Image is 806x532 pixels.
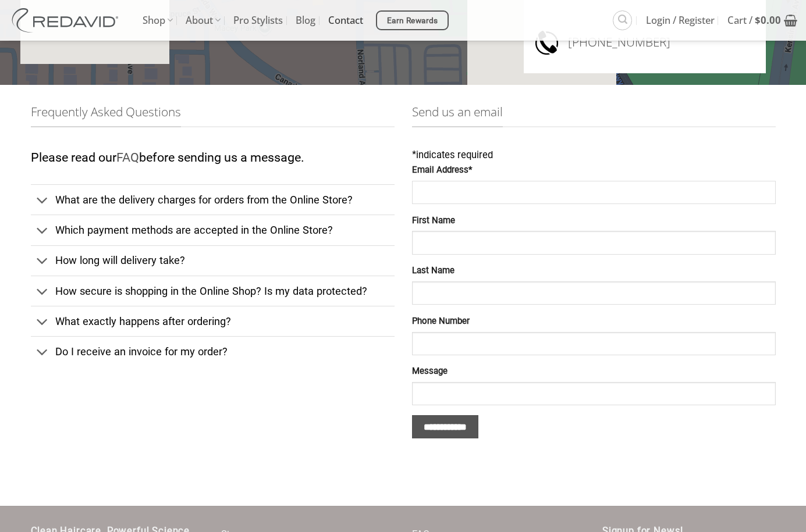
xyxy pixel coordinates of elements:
button: Toggle [31,188,55,213]
label: Email Address [412,163,776,177]
span: Cart / [727,6,781,35]
span: Frequently Asked Questions [31,102,181,127]
span: $ [755,13,761,27]
button: Toggle [31,249,55,274]
h3: [PHONE_NUMBER] [568,29,754,56]
span: How long will delivery take? [55,254,185,266]
span: What exactly happens after ordering? [55,315,231,327]
a: Toggle Do I receive an invoice for my order? [31,336,395,366]
a: Toggle What exactly happens after ordering? [31,306,395,336]
span: Which payment methods are accepted in the Online Store? [55,224,333,236]
div: indicates required [412,148,776,163]
p: Please read our before sending us a message. [31,148,395,168]
span: Do I receive an invoice for my order? [55,345,228,358]
a: Earn Rewards [376,10,449,30]
a: FAQ [116,150,139,165]
button: Toggle [31,279,55,305]
img: REDAVID Salon Products | United States [9,8,125,33]
a: Search [613,10,632,30]
label: Last Name [412,264,776,278]
a: Toggle Which payment methods are accepted in the Online Store? [31,215,395,245]
span: Earn Rewards [387,15,438,27]
span: Login / Register [646,6,715,35]
bdi: 0.00 [755,13,781,27]
span: How secure is shopping in the Online Shop? Is my data protected? [55,285,367,297]
span: What are the delivery charges for orders from the Online Store? [55,194,353,206]
a: Toggle How secure is shopping in the Online Shop? Is my data protected? [31,276,395,306]
button: Toggle [31,309,55,335]
button: Toggle [31,219,55,244]
label: Message [412,365,776,379]
button: Toggle [31,340,55,365]
label: Phone Number [412,315,776,329]
a: Toggle What are the delivery charges for orders from the Online Store? [31,184,395,215]
a: Toggle How long will delivery take? [31,245,395,276]
span: Send us an email [412,102,503,127]
label: First Name [412,214,776,228]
